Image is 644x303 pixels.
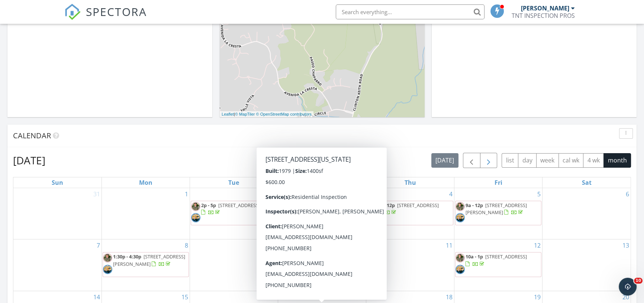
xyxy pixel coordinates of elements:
[64,4,81,20] img: The Best Home Inspection Software - Spectora
[103,252,189,277] a: 1:30p - 4:30p [STREET_ADDRESS][PERSON_NAME]
[256,112,312,116] a: © OpenStreetMap contributors
[431,153,458,168] button: [DATE]
[201,202,216,209] span: 2p - 5p
[278,188,366,239] td: Go to September 3, 2025
[356,291,366,303] a: Go to September 17, 2025
[455,265,465,274] img: tnt_1.jpg
[95,239,102,251] a: Go to September 7, 2025
[50,177,65,188] a: Sunday
[235,112,255,116] a: © MapTiler
[463,153,480,168] button: Previous month
[102,188,190,239] td: Go to September 1, 2025
[336,4,484,19] input: Search everything...
[621,291,631,303] a: Go to September 20, 2025
[454,188,542,239] td: Go to September 5, 2025
[64,10,147,26] a: SPECTORA
[603,153,631,168] button: month
[521,4,569,12] div: [PERSON_NAME]
[580,177,593,188] a: Saturday
[180,291,190,303] a: Go to September 15, 2025
[377,202,395,209] span: 9a - 12p
[191,213,200,222] img: tnt_1.jpg
[624,188,631,200] a: Go to September 6, 2025
[466,253,483,260] span: 10a - 1p
[103,253,112,262] img: brian.jpg
[493,177,504,188] a: Friday
[102,239,190,291] td: Go to September 8, 2025
[512,12,575,19] div: TNT INSPECTION PROS
[542,188,631,239] td: Go to September 6, 2025
[183,188,190,200] a: Go to September 1, 2025
[86,4,147,19] span: SPECTORA
[448,188,454,200] a: Go to September 4, 2025
[138,177,154,188] a: Monday
[366,239,454,291] td: Go to September 11, 2025
[455,252,541,277] a: 10a - 1p [STREET_ADDRESS]
[518,153,537,168] button: day
[444,239,454,251] a: Go to September 11, 2025
[227,177,241,188] a: Tuesday
[191,202,200,211] img: brian.jpg
[485,253,527,260] span: [STREET_ADDRESS]
[466,202,527,216] a: 9a - 12p [STREET_ADDRESS][PERSON_NAME]
[271,188,278,200] a: Go to September 2, 2025
[367,202,377,211] img: brian.jpg
[621,239,631,251] a: Go to September 13, 2025
[183,239,190,251] a: Go to September 8, 2025
[558,153,584,168] button: cal wk
[278,239,366,291] td: Go to September 10, 2025
[201,202,260,216] a: 2p - 5p [STREET_ADDRESS]
[455,201,541,225] a: 9a - 12p [STREET_ADDRESS][PERSON_NAME]
[583,153,604,168] button: 4 wk
[466,202,527,216] span: [STREET_ADDRESS][PERSON_NAME]
[403,177,418,188] a: Thursday
[455,202,465,211] img: brian.jpg
[92,291,102,303] a: Go to September 14, 2025
[190,239,278,291] td: Go to September 9, 2025
[360,188,366,200] a: Go to September 3, 2025
[619,278,637,296] iframe: Intercom live chat
[542,239,631,291] td: Go to September 13, 2025
[532,239,542,251] a: Go to September 12, 2025
[366,188,454,239] td: Go to September 4, 2025
[397,202,439,209] span: [STREET_ADDRESS]
[444,291,454,303] a: Go to September 18, 2025
[13,188,102,239] td: Go to August 31, 2025
[113,253,185,267] a: 1:30p - 4:30p [STREET_ADDRESS][PERSON_NAME]
[13,130,51,141] span: Calendar
[13,153,45,168] h2: [DATE]
[536,153,559,168] button: week
[190,188,278,239] td: Go to September 2, 2025
[191,201,277,225] a: 2p - 5p [STREET_ADDRESS]
[466,253,527,267] a: 10a - 1p [STREET_ADDRESS]
[532,291,542,303] a: Go to September 19, 2025
[455,213,465,222] img: tnt_1.jpg
[536,188,542,200] a: Go to September 5, 2025
[113,253,185,267] span: [STREET_ADDRESS][PERSON_NAME]
[13,239,102,291] td: Go to September 7, 2025
[356,239,366,251] a: Go to September 10, 2025
[218,202,260,209] span: [STREET_ADDRESS]
[377,202,439,216] a: 9a - 12p [STREET_ADDRESS]
[634,278,643,284] span: 10
[480,153,498,168] button: Next month
[455,253,465,262] img: brian.jpg
[367,201,453,225] a: 9a - 12p [STREET_ADDRESS]
[367,213,377,222] img: tnt_1.jpg
[314,177,330,188] a: Wednesday
[502,153,518,168] button: list
[466,202,483,209] span: 9a - 12p
[103,265,112,274] img: tnt_1.jpg
[454,239,542,291] td: Go to September 12, 2025
[268,291,278,303] a: Go to September 16, 2025
[271,239,278,251] a: Go to September 9, 2025
[222,112,234,116] a: Leaflet
[220,111,313,117] div: |
[113,253,141,260] span: 1:30p - 4:30p
[92,188,102,200] a: Go to August 31, 2025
